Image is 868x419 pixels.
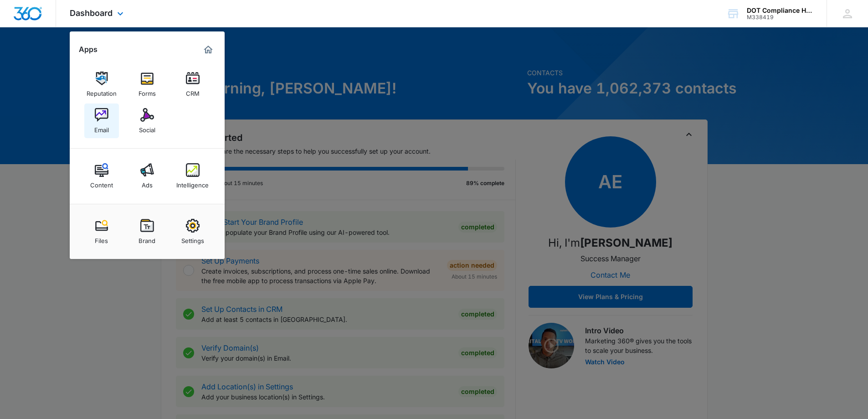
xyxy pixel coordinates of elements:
[176,177,209,189] div: Intelligence
[84,67,119,102] a: Reputation
[201,42,216,57] a: Marketing 360® Dashboard
[142,177,153,189] div: Ads
[70,8,113,18] span: Dashboard
[87,85,117,97] div: Reputation
[175,67,210,102] a: CRM
[130,214,164,249] a: Brand
[130,159,164,193] a: Ads
[79,45,98,54] h2: Apps
[130,67,164,102] a: Forms
[84,103,119,138] a: Email
[139,122,155,134] div: Social
[181,233,204,244] div: Settings
[94,122,109,134] div: Email
[747,7,813,14] div: account name
[186,85,200,97] div: CRM
[139,85,156,97] div: Forms
[90,177,113,189] div: Content
[175,214,210,249] a: Settings
[95,233,108,244] div: Files
[84,159,119,193] a: Content
[130,103,164,138] a: Social
[175,159,210,193] a: Intelligence
[84,214,119,249] a: Files
[747,14,813,21] div: account id
[139,233,155,244] div: Brand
